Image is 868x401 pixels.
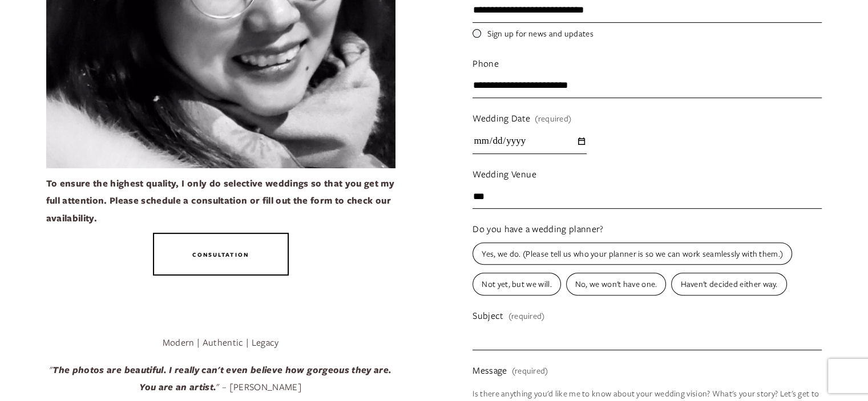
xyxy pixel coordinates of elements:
span: Haven't decided either way. [671,273,786,295]
span: Sign up for news and updates [487,26,594,41]
em: The photos are beautiful. I really can't even believe how gorgeous they are. You are an artist. [53,363,394,394]
span: Not yet, but we will. [473,273,560,295]
span: Do you have a wedding planner? [473,220,603,238]
span: Wedding Venue [473,165,536,183]
span: Message [473,362,507,379]
span: (required) [511,363,548,378]
span: Subject [473,307,503,325]
span: No, we won't have one. [566,273,667,295]
p: Modern | Authentic | Legacy [46,334,395,351]
span: Phone [473,55,499,72]
span: (required) [535,111,571,126]
span: (required) [508,308,544,323]
strong: To ensure the highest quality, I only do selective weddings so that you get my full attention. Pl... [46,177,397,224]
p: " " – [PERSON_NAME] [46,361,395,396]
a: Consultation [153,233,289,276]
span: Yes, we do. (Please tell us who your planner is so we can work seamlessly with them.) [473,242,792,265]
input: Sign up for news and updates [473,29,481,38]
span: Wedding Date [473,110,530,127]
